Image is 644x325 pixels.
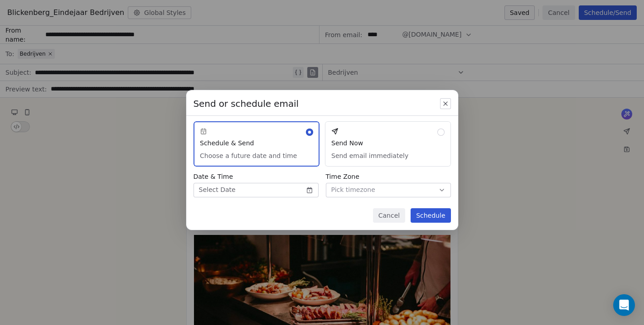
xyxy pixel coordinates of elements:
[326,183,451,197] button: Pick timezone
[411,208,450,223] button: Schedule
[331,185,375,195] span: Pick timezone
[194,172,319,181] span: Date & Time
[194,97,299,110] span: Send or schedule email
[373,208,405,223] button: Cancel
[326,172,451,181] span: Time Zone
[194,183,319,197] button: Select Date
[199,185,236,195] span: Select Date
